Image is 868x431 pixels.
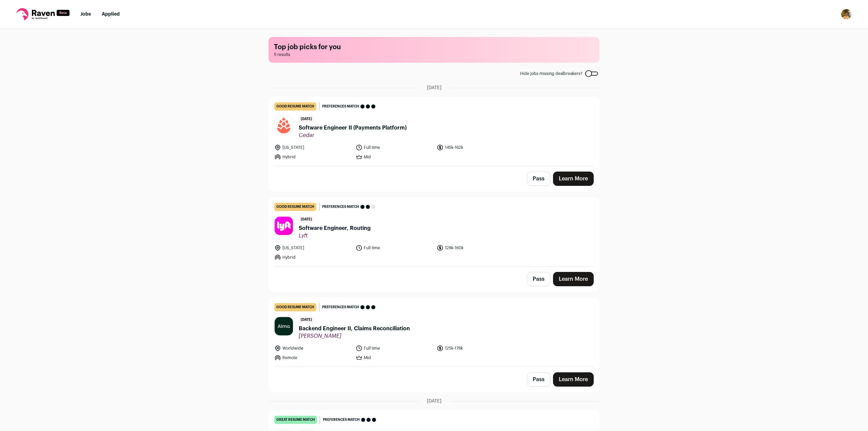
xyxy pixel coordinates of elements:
div: great resume match [274,416,317,424]
a: Learn More [553,272,594,286]
span: 5 results [274,52,594,57]
img: 9fa0e9a38ece1d0fefaeea44f1cb48c56cf4a9f607a8215fd0ba4cedde620d86.jpg [275,116,293,135]
img: 79740ca17857b8de3fbbaef12afa9e5e76e7572c4d1f4cc4e03db7411ce0ebbb.jpg [275,217,293,235]
li: Full time [356,144,433,151]
img: 026cc35809311526244e7045dcbe1b0bf8c83368e9edc452ae17360796073f98.jpg [275,317,293,335]
li: 125k-178k [437,345,514,352]
span: [PERSON_NAME] [299,333,410,339]
span: Backend Engineer II, Claims Reconciliation [299,325,410,333]
li: Hybrid [274,154,352,160]
span: Hide jobs missing dealbreakers? [520,71,583,76]
span: [DATE] [299,116,314,122]
img: 19116478-medium_jpg [841,9,852,20]
div: good resume match [274,203,316,211]
li: 145k-162k [437,144,514,151]
span: Preferences match [323,416,360,423]
li: Remote [274,354,352,361]
li: Mid [356,354,433,361]
a: good resume match Preferences match [DATE] Backend Engineer II, Claims Reconciliation [PERSON_NAM... [269,298,599,367]
button: Pass [527,172,550,186]
a: Jobs [80,12,91,17]
span: [DATE] [299,317,314,323]
li: Full time [356,345,433,352]
h1: Top job picks for you [274,42,594,52]
button: Pass [527,372,550,387]
span: [DATE] [427,84,441,91]
span: Software Engineer II (Payments Platform) [299,124,407,132]
div: good resume match [274,303,316,311]
a: Applied [102,12,120,17]
span: Preferences match [322,203,359,210]
li: Hybrid [274,254,352,261]
li: [US_STATE] [274,244,352,251]
button: Pass [527,272,550,286]
div: good resume match [274,102,316,111]
a: Learn More [553,372,594,387]
span: Preferences match [322,103,359,110]
span: Lyft [299,232,371,239]
li: 128k-160k [437,244,514,251]
span: Preferences match [322,304,359,311]
li: [US_STATE] [274,144,352,151]
li: Mid [356,154,433,160]
li: Worldwide [274,345,352,352]
li: Full time [356,244,433,251]
span: [DATE] [299,216,314,223]
a: good resume match Preferences match [DATE] Software Engineer, Routing Lyft [US_STATE] Full time 1... [269,197,599,266]
span: Software Engineer, Routing [299,224,371,232]
a: good resume match Preferences match [DATE] Software Engineer II (Payments Platform) Cedar [US_STA... [269,97,599,166]
span: [DATE] [427,398,441,405]
button: Open dropdown [841,9,852,20]
span: Cedar [299,132,407,139]
a: Learn More [553,172,594,186]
